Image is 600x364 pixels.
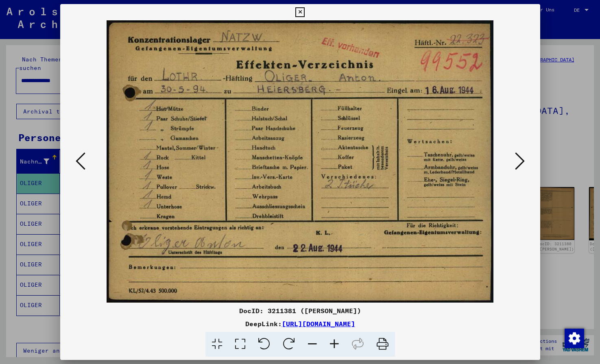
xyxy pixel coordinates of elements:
div: DeepLink: [60,319,540,329]
div: DocID: 3211381 ([PERSON_NAME]) [60,306,540,316]
div: Zustimmung ändern [564,328,584,348]
a: [URL][DOMAIN_NAME] [282,320,355,328]
img: Zustimmung ändern [565,329,584,348]
img: 001.jpg [88,20,513,303]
